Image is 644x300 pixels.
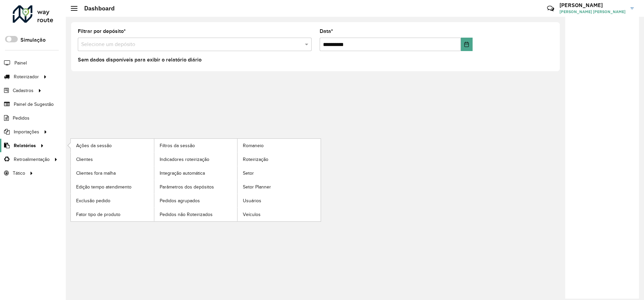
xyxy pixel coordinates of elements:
label: Sem dados disponíveis para exibir o relatório diário [78,56,202,64]
span: Clientes [76,156,93,163]
label: Filtrar por depósito [78,27,126,35]
span: Roteirização [243,156,268,163]
a: Setor [237,166,321,180]
span: Fator tipo de produto [76,211,120,218]
a: Fator tipo de produto [71,208,154,221]
span: Pedidos agrupados [160,197,200,204]
h3: [PERSON_NAME] [559,2,626,8]
span: Ações da sessão [76,142,112,149]
a: Pedidos agrupados [154,194,237,207]
span: Setor [243,170,254,177]
span: Relatórios [14,142,36,149]
span: Integração automática [160,170,205,177]
a: Exclusão pedido [71,194,154,207]
span: Roteirizador [14,73,39,80]
a: Clientes fora malha [71,166,154,180]
span: Usuários [243,197,261,204]
span: [PERSON_NAME] [PERSON_NAME] [559,9,626,15]
h2: Dashboard [77,5,115,12]
a: Pedidos não Roteirizados [154,208,237,221]
a: Clientes [71,153,154,166]
span: Painel [14,59,27,67]
span: Pedidos [13,115,30,122]
span: Importações [14,128,39,135]
span: Filtros da sessão [160,142,195,149]
a: Contato Rápido [543,1,558,16]
label: Data [320,27,333,35]
span: Retroalimentação [14,156,50,163]
label: Simulação [20,36,46,44]
span: Tático [13,170,25,177]
span: Setor Planner [243,183,271,190]
a: Integração automática [154,166,237,180]
span: Clientes fora malha [76,170,116,177]
a: Usuários [237,194,321,207]
span: Cadastros [13,87,34,94]
span: Romaneio [243,142,264,149]
span: Edição tempo atendimento [76,183,131,190]
span: Parâmetros dos depósitos [160,183,214,190]
a: Parâmetros dos depósitos [154,180,237,194]
span: Veículos [243,211,261,218]
span: Indicadores roteirização [160,156,209,163]
span: Exclusão pedido [76,197,110,204]
a: Veículos [237,208,321,221]
a: Ações da sessão [71,139,154,152]
a: Filtros da sessão [154,139,237,152]
button: Choose Date [461,38,473,51]
span: Pedidos não Roteirizados [160,211,213,218]
a: Roteirização [237,153,321,166]
a: Indicadores roteirização [154,153,237,166]
a: Edição tempo atendimento [71,180,154,194]
a: Romaneio [237,139,321,152]
a: Setor Planner [237,180,321,194]
span: Painel de Sugestão [14,101,54,108]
